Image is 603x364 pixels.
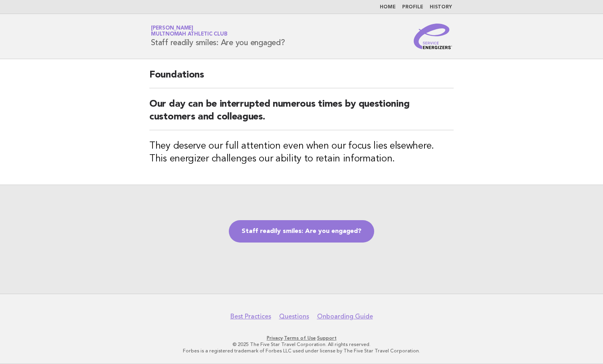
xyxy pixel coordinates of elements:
a: Profile [402,5,423,10]
span: Multnomah Athletic Club [151,32,227,37]
img: Service Energizers [414,24,452,49]
p: Forbes is a registered trademark of Forbes LLC used under license by The Five Star Travel Corpora... [57,348,546,354]
a: Staff readily smiles: Are you engaged? [229,220,374,243]
a: Support [317,335,337,341]
a: Home [380,5,396,10]
a: Terms of Use [284,335,316,341]
a: History [430,5,452,10]
h2: Our day can be interrupted numerous times by questioning customers and colleagues. [149,98,454,130]
a: Best Practices [230,312,271,320]
h2: Foundations [149,69,454,88]
a: Onboarding Guide [317,312,373,320]
p: © 2025 The Five Star Travel Corporation. All rights reserved. [57,341,546,348]
p: · · [57,335,546,341]
h1: Staff readily smiles: Are you engaged? [151,26,285,47]
a: [PERSON_NAME]Multnomah Athletic Club [151,26,227,37]
a: Privacy [267,335,283,341]
h3: They deserve our full attention even when our focus lies elsewhere. This energizer challenges our... [149,140,454,165]
a: Questions [279,312,309,320]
